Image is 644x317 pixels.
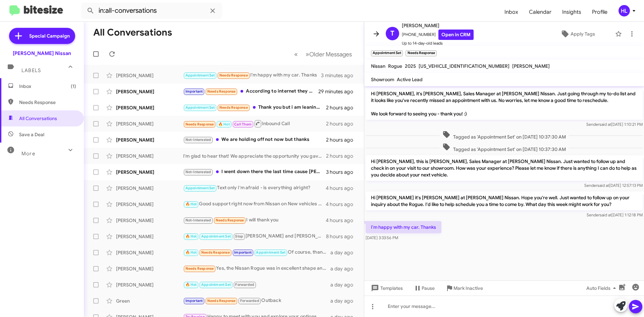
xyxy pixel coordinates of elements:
[581,282,624,294] button: Auto Fields
[183,153,326,159] div: I'm glad to hear that! We appreciate the opportunity you gave us and it was a delight to see anot...
[207,89,236,94] span: Needs Response
[330,298,359,304] div: a day ago
[326,169,359,175] div: 3 hours ago
[397,76,423,83] span: Active Lead
[440,282,488,294] button: Mark Inactive
[512,63,550,69] span: [PERSON_NAME]
[19,131,44,138] span: Save a Deal
[19,99,76,106] span: Needs Response
[183,232,326,240] div: [PERSON_NAME] and [PERSON_NAME] are asking for our prayers for recovery after [PERSON_NAME]'s sur...
[599,122,611,127] span: said at
[183,136,326,144] div: We are holding off not now but thanks
[371,63,385,69] span: Nissan
[201,250,230,255] span: Needs Response
[235,234,243,239] span: Stop
[116,104,183,111] div: [PERSON_NAME]
[116,88,183,95] div: [PERSON_NAME]
[586,122,643,127] span: Sender [DATE] 1:10:21 PM
[422,282,435,294] span: Pause
[185,122,214,126] span: Needs Response
[613,5,637,16] button: HL
[219,73,248,77] span: Needs Response
[390,28,394,39] span: T
[326,217,359,224] div: 4 hours ago
[453,282,483,294] span: Mark Inactive
[183,265,330,272] div: Yes, the Nissan Rogue was in excellent shape and your salesperson was very helpful.
[201,282,231,287] span: Appointment Set
[185,266,214,271] span: Needs Response
[219,105,248,110] span: Needs Response
[326,104,359,111] div: 2 hours ago
[21,67,41,73] span: Labels
[21,151,35,157] span: More
[116,72,183,79] div: [PERSON_NAME]
[586,282,619,294] span: Auto Fields
[402,21,474,30] span: [PERSON_NAME]
[116,217,183,224] div: [PERSON_NAME]
[321,72,359,79] div: 3 minutes ago
[600,212,611,217] span: said at
[185,138,211,142] span: Not-Interested
[116,233,183,240] div: [PERSON_NAME]
[306,50,309,58] span: »
[185,234,197,239] span: 🔥 Hot
[318,88,359,95] div: 29 minutes ago
[218,122,230,126] span: 🔥 Hot
[116,265,183,272] div: [PERSON_NAME]
[326,137,359,143] div: 2 hours ago
[13,50,71,57] div: [PERSON_NAME] Nissan
[116,281,183,288] div: [PERSON_NAME]
[440,143,569,153] span: Tagged as 'Appointment Set' on [DATE] 10:37:30 AM
[402,40,474,47] span: Up to 14-day-old leads
[388,63,402,69] span: Rogue
[234,122,252,126] span: Call Them
[9,28,75,44] a: Special Campaign
[543,28,612,40] button: Apply Tags
[238,298,261,304] span: Forwarded
[371,50,403,56] small: Appointment Set
[587,2,613,22] a: Profile
[116,185,183,192] div: [PERSON_NAME]
[183,200,326,208] div: Good support right now from Nissan on New vehicles - if one of the last 2025's or a New 2026 I ho...
[499,2,524,22] a: Inbox
[183,168,326,176] div: I went down there the last time cause [PERSON_NAME] sent me this text..wen I got there yall didn'...
[185,186,215,190] span: Appointment Set
[19,83,76,90] span: Inbox
[19,115,57,122] span: All Conversations
[326,185,359,192] div: 4 hours ago
[201,234,231,239] span: Appointment Set
[557,2,587,22] a: Insights
[419,63,509,69] span: [US_VEHICLE_IDENTIFICATION_NUMBER]
[207,299,236,303] span: Needs Response
[116,298,183,304] div: Green
[93,27,172,38] h1: All Conversations
[185,282,197,287] span: 🔥 Hot
[234,282,256,288] span: Forwarded
[185,218,211,222] span: Not-Interested
[183,104,326,111] div: Thank you but i am leaning towards a Ranger....
[524,2,557,22] a: Calendar
[116,153,183,159] div: [PERSON_NAME]
[405,63,416,69] span: 2025
[183,119,326,128] div: Inbound Call
[185,202,197,206] span: 🔥 Hot
[366,88,643,120] p: Hi [PERSON_NAME], it's [PERSON_NAME], Sales Manager at [PERSON_NAME] Nissan. Just going through m...
[185,89,203,94] span: Important
[402,30,474,40] span: [PHONE_NUMBER]
[440,130,569,140] span: Tagged as 'Appointment Set' on [DATE] 10:37:30 AM
[29,33,70,39] span: Special Campaign
[302,47,356,61] button: Next
[371,76,394,83] span: Showroom
[116,137,183,143] div: [PERSON_NAME]
[290,47,302,61] button: Previous
[366,192,643,210] p: Hi [PERSON_NAME] it's [PERSON_NAME] at [PERSON_NAME] Nissan. Hope you're well. Just wanted to fol...
[326,233,359,240] div: 8 hours ago
[330,265,359,272] div: a day ago
[183,88,318,95] div: According to internet they do not have a front flat floor due to exhaust systems. Thank you.
[326,201,359,208] div: 4 hours ago
[309,51,352,58] span: Older Messages
[216,218,244,222] span: Needs Response
[406,50,436,56] small: Needs Response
